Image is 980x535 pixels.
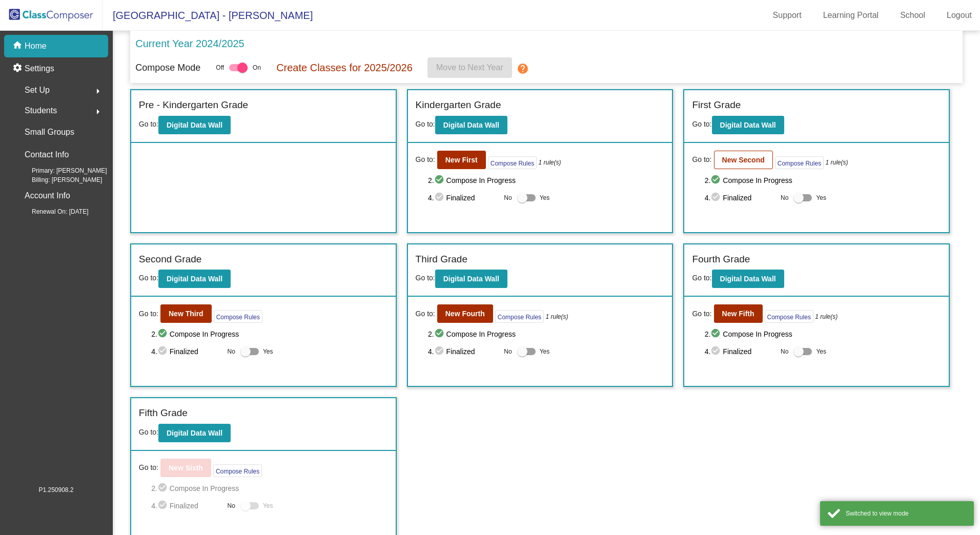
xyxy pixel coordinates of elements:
[25,148,69,162] p: Contact Info
[276,60,413,75] p: Create Classes for 2025/2026
[692,308,711,319] span: Go to:
[15,207,88,216] span: Renewal On: [DATE]
[228,501,235,510] span: No
[722,156,765,164] b: New Second
[158,424,231,442] button: Digital Data Wall
[765,7,810,24] a: Support
[428,192,499,204] span: 4. Finalized
[12,63,25,75] mat-icon: settings
[139,274,158,282] span: Go to:
[103,7,313,24] span: [GEOGRAPHIC_DATA] - [PERSON_NAME]
[714,151,773,169] button: New Second
[135,36,244,51] p: Current Year 2024/2025
[416,154,435,165] span: Go to:
[710,174,723,187] mat-icon: check_circle
[416,308,435,319] span: Go to:
[151,500,222,512] span: 4. Finalized
[213,464,262,477] button: Compose Rules
[25,104,57,118] span: Students
[692,154,711,165] span: Go to:
[710,345,723,358] mat-icon: check_circle
[722,310,754,318] b: New Fifth
[495,310,544,323] button: Compose Rules
[892,7,933,24] a: School
[705,192,775,204] span: 4. Finalized
[25,63,54,75] p: Settings
[540,345,550,358] span: Yes
[710,192,723,204] mat-icon: check_circle
[25,40,47,52] p: Home
[139,308,158,319] span: Go to:
[692,98,741,113] label: First Grade
[443,121,499,129] b: Digital Data Wall
[445,310,485,318] b: New Fourth
[445,156,478,164] b: New First
[437,151,486,169] button: New First
[692,274,711,282] span: Go to:
[540,192,550,204] span: Yes
[92,85,104,97] mat-icon: arrow_right
[263,345,273,358] span: Yes
[720,275,776,283] b: Digital Data Wall
[169,310,203,318] b: New Third
[692,252,750,267] label: Fourth Grade
[428,345,499,358] span: 4. Finalized
[435,270,507,288] button: Digital Data Wall
[692,120,711,128] span: Go to:
[151,345,222,358] span: 4. Finalized
[714,304,763,323] button: New Fifth
[139,252,202,267] label: Second Grade
[151,328,387,340] span: 2. Compose In Progress
[416,98,501,113] label: Kindergarten Grade
[167,275,222,283] b: Digital Data Wall
[816,345,826,358] span: Yes
[938,7,980,24] a: Logout
[775,156,824,169] button: Compose Rules
[437,63,504,72] span: Move to Next Year
[157,500,170,512] mat-icon: check_circle
[705,174,941,187] span: 2. Compose In Progress
[416,120,435,128] span: Go to:
[158,116,231,134] button: Digital Data Wall
[169,464,203,472] b: New Sixth
[765,310,813,323] button: Compose Rules
[214,310,262,323] button: Compose Rules
[160,459,211,477] button: New Sixth
[139,428,158,436] span: Go to:
[427,57,512,78] button: Move to Next Year
[158,270,231,288] button: Digital Data Wall
[538,158,561,167] i: 1 rule(s)
[151,482,387,495] span: 2. Compose In Progress
[139,120,158,128] span: Go to:
[160,304,212,323] button: New Third
[263,500,273,512] span: Yes
[705,345,775,358] span: 4. Finalized
[846,509,966,518] div: Switched to view mode
[815,7,887,24] a: Learning Portal
[720,121,776,129] b: Digital Data Wall
[443,275,499,283] b: Digital Data Wall
[12,40,25,52] mat-icon: home
[135,61,200,75] p: Compose Mode
[504,193,512,202] span: No
[434,192,446,204] mat-icon: check_circle
[545,312,568,321] i: 1 rule(s)
[488,156,537,169] button: Compose Rules
[815,312,838,321] i: 1 rule(s)
[710,328,723,340] mat-icon: check_circle
[167,121,222,129] b: Digital Data Wall
[228,347,235,356] span: No
[157,328,170,340] mat-icon: check_circle
[25,189,70,203] p: Account Info
[216,63,224,72] span: Off
[25,83,50,97] span: Set Up
[435,116,507,134] button: Digital Data Wall
[705,328,941,340] span: 2. Compose In Progress
[825,158,848,167] i: 1 rule(s)
[25,125,74,139] p: Small Groups
[416,274,435,282] span: Go to:
[139,462,158,473] span: Go to:
[167,429,222,437] b: Digital Data Wall
[253,63,261,72] span: On
[437,304,493,323] button: New Fourth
